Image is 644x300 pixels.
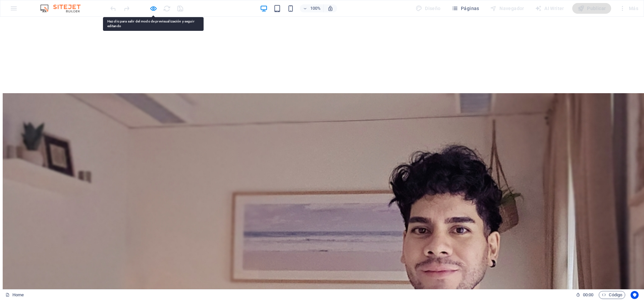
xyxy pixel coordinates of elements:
[449,3,482,14] button: Páginas
[602,291,622,299] span: Código
[631,291,639,299] button: Usercentrics
[39,4,89,12] img: Editor Logo
[599,291,625,299] button: Código
[451,5,479,12] span: Páginas
[583,291,593,299] span: 00 00
[300,4,324,12] button: 100%
[576,291,594,299] h6: Tiempo de la sesión
[327,5,333,11] i: Al redimensionar, ajustar el nivel de zoom automáticamente para ajustarse al dispositivo elegido.
[588,292,589,297] span: :
[310,4,321,12] h6: 100%
[5,291,24,299] a: Haz clic para cancelar la selección y doble clic para abrir páginas
[413,3,443,14] div: Diseño (Ctrl+Alt+Y)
